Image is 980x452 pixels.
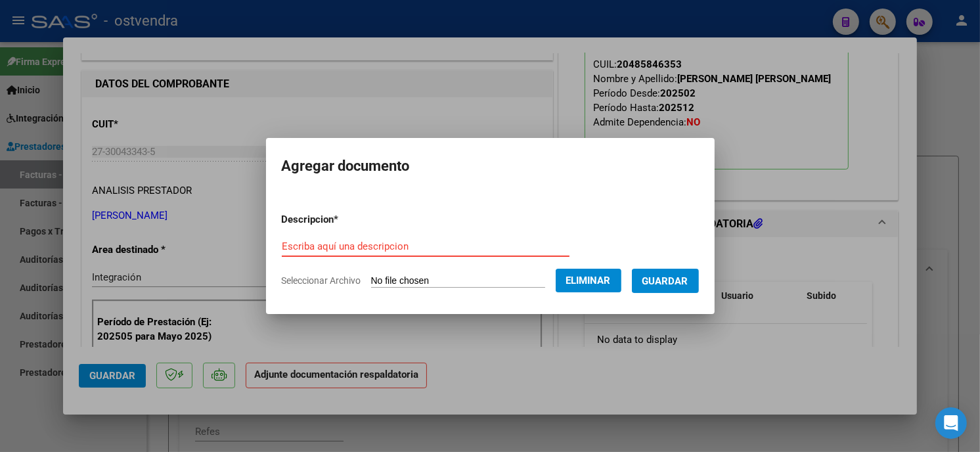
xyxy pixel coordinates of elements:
span: Eliminar [566,275,611,286]
button: Guardar [632,269,699,293]
div: Open Intercom Messenger [935,407,967,439]
h2: Agregar documento [282,154,699,179]
span: Guardar [642,275,688,287]
button: Eliminar [556,269,621,292]
span: Seleccionar Archivo [282,275,361,286]
p: Descripcion [282,212,407,227]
